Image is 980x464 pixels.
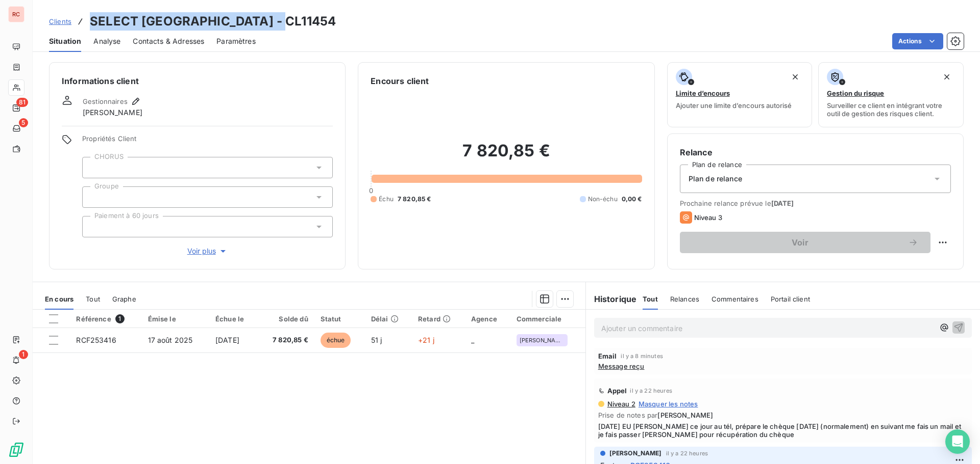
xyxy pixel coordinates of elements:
span: 51 j [371,336,382,344]
span: il y a 22 heures [666,450,708,456]
span: il y a 22 heures [630,388,672,394]
span: [PERSON_NAME] [83,107,142,118]
span: Clients [49,17,71,25]
span: 7 820,85 € [398,195,431,204]
span: 17 août 2025 [148,336,193,344]
div: Émise le [148,315,203,323]
span: Ajouter une limite d’encours autorisé [676,101,792,110]
h6: Historique [586,293,637,305]
button: Actions [892,33,943,49]
span: 81 [16,98,28,107]
div: Statut [321,315,359,323]
span: échue [321,333,351,348]
div: Délai [371,315,406,323]
span: 0,00 € [622,195,642,204]
h6: Encours client [371,75,429,87]
div: Open Intercom Messenger [945,429,970,454]
div: Référence [76,314,135,323]
span: Tout [86,295,100,303]
span: Limite d’encours [676,89,730,97]
span: Masquer les notes [639,400,698,408]
span: RCF253416 [76,336,116,344]
a: Clients [49,16,71,26]
button: Limite d’encoursAjouter une limite d’encours autorisé [667,62,813,127]
span: Voir [692,238,908,247]
span: Gestion du risque [827,89,884,97]
span: Prochaine relance prévue le [680,199,951,207]
span: Non-échu [588,195,618,204]
span: 0 [369,186,373,195]
span: Échu [379,195,394,204]
div: Commerciale [517,315,579,323]
span: 1 [19,350,28,359]
span: [DATE] [215,336,239,344]
span: Contacts & Adresses [133,36,204,46]
span: Surveiller ce client en intégrant votre outil de gestion des risques client. [827,101,955,118]
span: [PERSON_NAME] [609,449,662,458]
span: Email [598,352,617,360]
span: 5 [19,118,28,127]
span: 1 [115,314,125,323]
span: [DATE] [771,199,794,207]
h2: 7 820,85 € [371,141,642,171]
span: Relances [670,295,699,303]
button: Voir plus [82,245,333,257]
span: Prise de notes par [598,411,968,419]
span: Plan de relance [689,174,742,184]
h6: Informations client [62,75,333,87]
img: Logo LeanPay [8,442,24,458]
input: Ajouter une valeur [91,163,99,172]
span: Niveau 2 [606,400,635,408]
span: Situation [49,36,81,46]
button: Voir [680,232,930,253]
input: Ajouter une valeur [91,193,99,202]
div: Échue le [215,315,252,323]
span: Propriétés Client [82,134,333,149]
span: Analyse [93,36,120,46]
span: Appel [607,387,627,395]
span: 7 820,85 € [264,335,308,345]
button: Gestion du risqueSurveiller ce client en intégrant votre outil de gestion des risques client. [818,62,964,127]
h3: SELECT [GEOGRAPHIC_DATA] - CL11454 [90,12,336,31]
span: Commentaires [712,295,758,303]
input: Ajouter une valeur [91,222,99,231]
span: [PERSON_NAME] [520,337,565,343]
span: +21 j [418,336,434,344]
span: [DATE] EU [PERSON_NAME] ce jour au tél, prépare le chèque [DATE] (normalement) en suivant me fais... [598,422,968,439]
span: Voir plus [187,246,228,256]
span: Portail client [771,295,810,303]
div: Solde dû [264,315,308,323]
span: Gestionnaires [83,97,128,105]
span: Tout [643,295,658,303]
span: Graphe [112,295,136,303]
span: Message reçu [598,362,645,370]
span: _ [471,336,474,344]
div: RC [8,6,24,22]
span: il y a 8 minutes [621,353,663,359]
div: Agence [471,315,504,323]
span: [PERSON_NAME] [657,411,713,419]
span: Niveau 3 [694,213,722,222]
h6: Relance [680,146,951,158]
span: Paramètres [216,36,256,46]
div: Retard [418,315,459,323]
span: En cours [45,295,73,303]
